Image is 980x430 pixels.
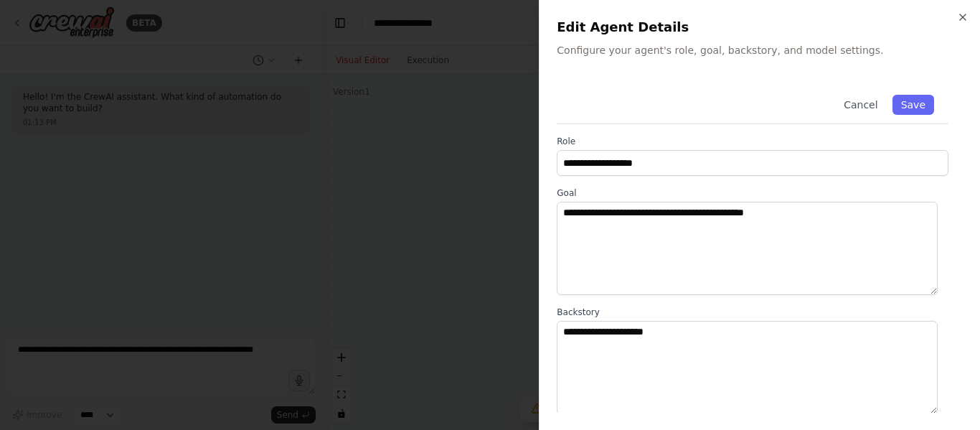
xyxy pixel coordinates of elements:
[892,95,934,115] button: Save
[557,187,948,199] label: Goal
[835,95,886,115] button: Cancel
[557,307,948,318] label: Backstory
[557,43,963,57] p: Configure your agent's role, goal, backstory, and model settings.
[557,136,948,147] label: Role
[557,17,963,37] h2: Edit Agent Details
